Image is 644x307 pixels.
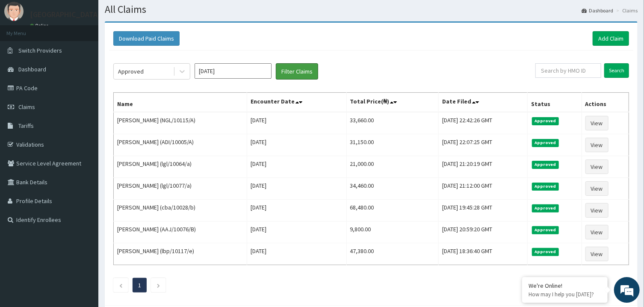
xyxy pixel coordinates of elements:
[138,281,141,289] a: Page 1 is your current page
[532,248,559,256] span: Approved
[528,93,582,112] th: Status
[585,203,609,218] a: View
[439,134,528,156] td: [DATE] 22:07:25 GMT
[582,7,613,14] a: Dashboard
[535,63,601,78] input: Search by HMO ID
[585,181,609,196] a: View
[247,243,346,265] td: [DATE]
[157,281,160,289] a: Next page
[439,156,528,178] td: [DATE] 21:20:19 GMT
[439,200,528,221] td: [DATE] 19:45:28 GMT
[247,134,346,156] td: [DATE]
[604,63,629,78] input: Search
[119,281,123,289] a: Previous page
[439,243,528,265] td: [DATE] 18:36:40 GMT
[585,138,609,152] a: View
[532,139,559,147] span: Approved
[114,178,247,200] td: [PERSON_NAME] (lgl/10077/a)
[532,117,559,125] span: Approved
[105,4,638,15] h1: All Claims
[114,200,247,221] td: [PERSON_NAME] (cba/10028/b)
[18,103,35,111] span: Claims
[585,116,609,130] a: View
[114,221,247,243] td: [PERSON_NAME] (AAJ/10076/B)
[529,282,601,289] div: We're Online!
[113,31,180,46] button: Download Paid Claims
[585,159,609,174] a: View
[114,112,247,134] td: [PERSON_NAME] (NGL/10115/A)
[593,31,629,46] a: Add Claim
[439,112,528,134] td: [DATE] 22:42:26 GMT
[18,122,34,130] span: Tariffs
[346,93,439,112] th: Total Price(₦)
[532,161,559,168] span: Approved
[439,221,528,243] td: [DATE] 20:59:20 GMT
[532,226,559,234] span: Approved
[585,225,609,239] a: View
[247,93,346,112] th: Encounter Date
[247,200,346,221] td: [DATE]
[346,112,439,134] td: 33,660.00
[50,96,118,183] span: We're online!
[114,93,247,112] th: Name
[114,243,247,265] td: [PERSON_NAME] (lbp/10117/e)
[30,11,100,18] p: [GEOGRAPHIC_DATA]
[114,134,247,156] td: [PERSON_NAME] (ADI/10005/A)
[4,2,24,21] img: User Image
[247,221,346,243] td: [DATE]
[44,48,144,59] div: Chat with us now
[18,47,62,54] span: Switch Providers
[4,211,163,241] textarea: Type your message and hit 'Enter'
[276,63,318,80] button: Filter Claims
[346,156,439,178] td: 21,000.00
[532,183,559,190] span: Approved
[30,23,50,29] a: Online
[346,243,439,265] td: 47,380.00
[114,156,247,178] td: [PERSON_NAME] (lgl/10064/a)
[247,178,346,200] td: [DATE]
[346,178,439,200] td: 34,460.00
[247,156,346,178] td: [DATE]
[346,134,439,156] td: 31,150.00
[585,247,609,261] a: View
[18,65,46,73] span: Dashboard
[614,7,638,14] li: Claims
[118,67,144,76] div: Approved
[529,291,601,298] p: How may I help you today?
[439,178,528,200] td: [DATE] 21:12:00 GMT
[346,200,439,221] td: 68,480.00
[532,204,559,212] span: Approved
[140,4,161,25] div: Minimize live chat window
[16,43,35,64] img: d_794563401_company_1708531726252_794563401
[346,221,439,243] td: 9,800.00
[439,93,528,112] th: Date Filed
[247,112,346,134] td: [DATE]
[195,63,272,79] input: Select Month and Year
[582,93,629,112] th: Actions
